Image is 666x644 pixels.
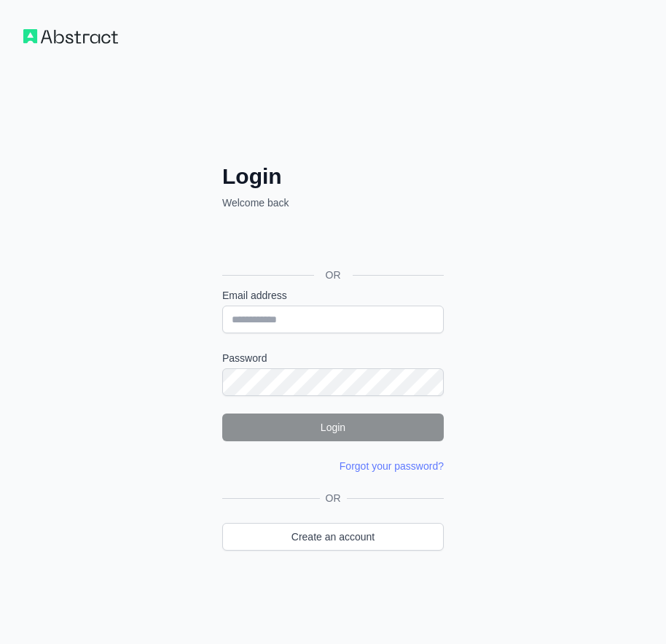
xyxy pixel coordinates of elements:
[222,195,444,210] p: Welcome back
[320,491,347,505] span: OR
[222,288,444,303] label: Email address
[314,268,353,282] span: OR
[215,226,448,258] iframe: Nút Đăng nhập bằng Google
[222,523,444,551] a: Create an account
[222,163,444,190] h2: Login
[23,29,118,44] img: Workflow
[340,460,444,472] a: Forgot your password?
[222,414,444,441] button: Login
[222,351,444,365] label: Password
